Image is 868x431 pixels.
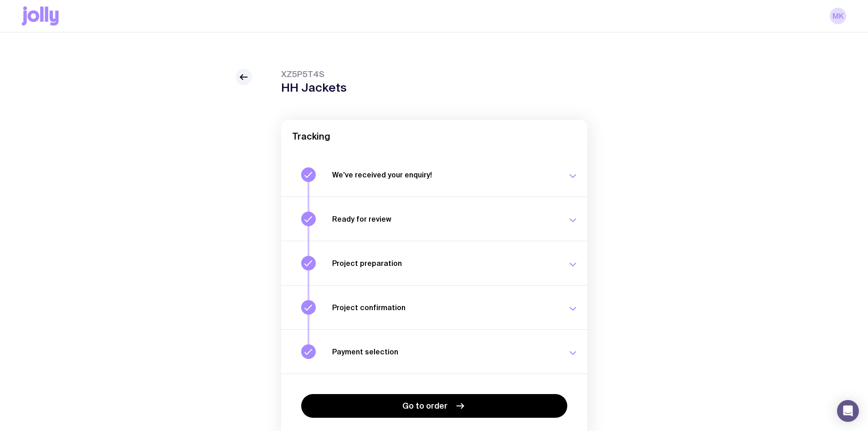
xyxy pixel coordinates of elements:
[837,400,859,422] div: Open Intercom Messenger
[281,69,347,80] span: XZ5P5T4S
[281,81,347,94] h1: HH Jackets
[830,8,846,24] a: MK
[301,394,567,418] a: Go to order
[292,131,576,142] h2: Tracking
[332,214,556,223] h3: Ready for review
[402,400,447,411] span: Go to order
[332,170,556,179] h3: We’ve received your enquiry!
[281,153,587,197] button: We’ve received your enquiry!
[332,259,556,268] h3: Project preparation
[281,197,587,241] button: Ready for review
[332,303,556,312] h3: Project confirmation
[281,285,587,329] button: Project confirmation
[281,329,587,374] button: Payment selection
[332,347,556,356] h3: Payment selection
[281,241,587,285] button: Project preparation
